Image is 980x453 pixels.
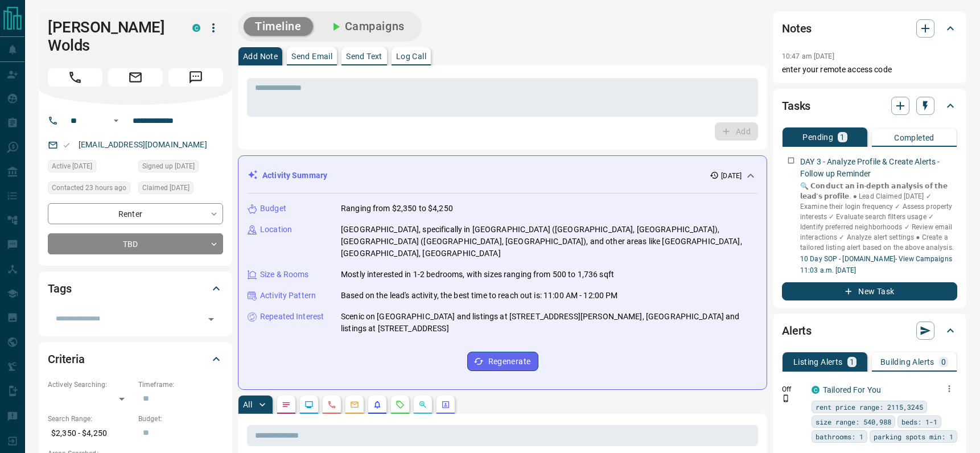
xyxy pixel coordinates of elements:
svg: Calls [327,400,336,409]
p: enter your remote access code [782,64,957,76]
p: Location [260,224,292,236]
p: Send Text [346,52,382,60]
p: Completed [894,134,934,142]
p: Send Email [291,52,332,60]
p: 10:47 am [DATE] [782,52,834,60]
svg: Agent Actions [441,400,450,409]
p: Budget [260,203,286,215]
p: [DATE] [721,171,742,181]
p: Based on the lead's activity, the best time to reach out is: 11:00 AM - 12:00 PM [341,290,618,302]
p: Off [782,384,805,394]
p: Size & Rooms [260,269,309,281]
span: bathrooms: 1 [816,431,863,442]
svg: Email Valid [63,141,71,149]
span: beds: 1-1 [901,416,937,427]
p: All [243,401,252,409]
div: Renter [48,203,223,224]
span: Message [168,68,223,87]
div: Sun Aug 10 2025 [138,182,223,197]
button: Open [109,114,123,127]
svg: Requests [396,400,405,409]
h2: Criteria [48,350,85,368]
span: Claimed [DATE] [142,182,190,193]
h2: Alerts [782,322,812,340]
p: Repeated Interest [260,311,324,323]
p: Budget: [138,414,223,424]
h2: Tags [48,279,71,298]
p: Pending [802,133,833,141]
p: 0 [941,358,946,366]
p: DAY 3 - Analyze Profile & Create Alerts - Follow up Reminder [800,156,957,180]
p: Mostly interested in 1-2 bedrooms, with sizes ranging from 500 to 1,736 sqft [341,269,614,281]
div: Alerts [782,317,957,344]
button: New Task [782,282,957,300]
div: TBD [48,233,223,254]
svg: Push Notification Only [782,394,790,402]
a: Tailored For You [823,385,881,394]
div: condos.ca [812,386,820,394]
span: Signed up [DATE] [142,160,195,172]
span: rent price range: 2115,3245 [816,401,923,413]
span: size range: 540,988 [816,416,891,427]
p: Building Alerts [880,358,934,366]
p: Listing Alerts [793,358,843,366]
button: Regenerate [467,352,538,371]
p: Ranging from $2,350 to $4,250 [341,203,453,215]
button: Timeline [244,17,313,36]
p: Scenic on [GEOGRAPHIC_DATA] and listings at [STREET_ADDRESS][PERSON_NAME], [GEOGRAPHIC_DATA] and ... [341,311,757,335]
a: 10 Day SOP - [DOMAIN_NAME]- View Campaigns [800,255,952,263]
p: Search Range: [48,414,133,424]
p: Timeframe: [138,380,223,390]
p: 1 [850,358,854,366]
span: Contacted 23 hours ago [52,182,126,193]
p: $2,350 - $4,250 [48,424,133,443]
span: parking spots min: 1 [874,431,953,442]
div: Sun Aug 10 2025 [138,160,223,176]
h1: [PERSON_NAME] Wolds [48,18,175,55]
h2: Notes [782,19,812,38]
svg: Listing Alerts [373,400,382,409]
p: 1 [840,133,845,141]
a: [EMAIL_ADDRESS][DOMAIN_NAME] [79,140,207,149]
div: Activity Summary[DATE] [248,165,757,186]
p: Log Call [396,52,426,60]
svg: Lead Browsing Activity [304,400,314,409]
div: Criteria [48,345,223,373]
button: Campaigns [318,17,416,36]
svg: Opportunities [418,400,427,409]
p: Activity Pattern [260,290,316,302]
div: condos.ca [192,24,200,32]
p: Actively Searching: [48,380,133,390]
span: Email [108,68,163,87]
h2: Tasks [782,97,810,115]
div: Tags [48,275,223,302]
p: Activity Summary [262,170,327,182]
p: 🔍 𝗖𝗼𝗻𝗱𝘂𝗰𝘁 𝗮𝗻 𝗶𝗻-𝗱𝗲𝗽𝘁𝗵 𝗮𝗻𝗮𝗹𝘆𝘀𝗶𝘀 𝗼𝗳 𝘁𝗵𝗲 𝗹𝗲𝗮𝗱'𝘀 𝗽𝗿𝗼𝗳𝗶𝗹𝗲. ‎● Lead Claimed [DATE] ✓ Examine their logi... [800,181,957,253]
div: Tue Aug 12 2025 [48,182,133,197]
span: Call [48,68,102,87]
svg: Notes [282,400,291,409]
div: Tasks [782,92,957,120]
div: Notes [782,15,957,42]
button: Open [203,311,219,327]
span: Active [DATE] [52,160,92,172]
div: Sun Aug 10 2025 [48,160,133,176]
p: [GEOGRAPHIC_DATA], specifically in [GEOGRAPHIC_DATA] ([GEOGRAPHIC_DATA], [GEOGRAPHIC_DATA]), [GEO... [341,224,757,260]
svg: Emails [350,400,359,409]
p: 11:03 a.m. [DATE] [800,265,957,275]
p: Add Note [243,52,278,60]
